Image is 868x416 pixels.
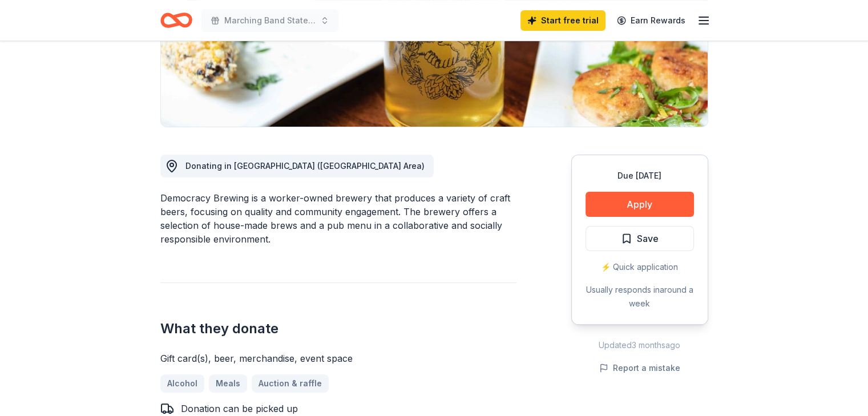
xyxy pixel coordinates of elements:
[586,283,694,310] div: Usually responds in around a week
[160,7,192,34] a: Home
[181,402,298,415] div: Donation can be picked up
[637,231,659,246] span: Save
[599,361,680,375] button: Report a mistake
[185,161,425,171] span: Donating in [GEOGRAPHIC_DATA] ([GEOGRAPHIC_DATA] Area)
[201,9,338,32] button: Marching Band State Finals Competition
[160,320,516,338] h2: What they donate
[209,374,247,393] a: Meals
[252,374,329,393] a: Auction & raffle
[520,10,605,31] a: Start free trial
[571,338,708,352] div: Updated 3 months ago
[224,14,316,27] span: Marching Band State Finals Competition
[586,169,694,183] div: Due [DATE]
[586,260,694,274] div: ⚡️ Quick application
[586,226,694,251] button: Save
[160,352,516,365] div: Gift card(s), beer, merchandise, event space
[160,374,204,393] a: Alcohol
[160,191,516,246] div: Democracy Brewing is a worker-owned brewery that produces a variety of craft beers, focusing on q...
[610,10,692,31] a: Earn Rewards
[586,192,694,217] button: Apply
